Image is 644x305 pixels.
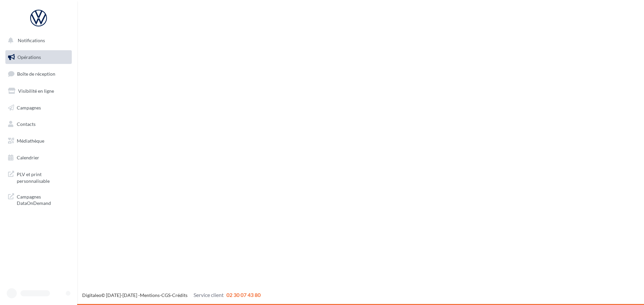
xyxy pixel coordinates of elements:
span: Service client [194,292,224,298]
button: Notifications [4,33,70,48]
a: Opérations [4,50,73,64]
span: 02 30 07 43 80 [226,292,261,298]
a: Visibilité en ligne [4,84,73,98]
span: Campagnes [17,104,41,110]
a: Médiathèque [4,134,73,148]
span: Contacts [17,121,36,127]
span: Visibilité en ligne [18,88,54,94]
span: PLV et print personnalisable [17,170,69,184]
span: Boîte de réception [17,71,55,77]
span: © [DATE]-[DATE] - - - [82,292,261,298]
a: Boîte de réception [4,67,73,81]
span: Campagnes DataOnDemand [17,192,69,207]
a: Digitaleo [82,292,101,298]
a: Crédits [172,292,187,298]
span: Calendrier [17,155,39,160]
a: CGS [161,292,170,298]
a: Mentions [140,292,160,298]
a: Calendrier [4,151,73,165]
span: Opérations [17,54,41,60]
a: PLV et print personnalisable [4,167,73,187]
span: Notifications [18,37,45,43]
a: Contacts [4,117,73,131]
a: Campagnes [4,101,73,115]
span: Médiathèque [17,138,44,144]
a: Campagnes DataOnDemand [4,189,73,209]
